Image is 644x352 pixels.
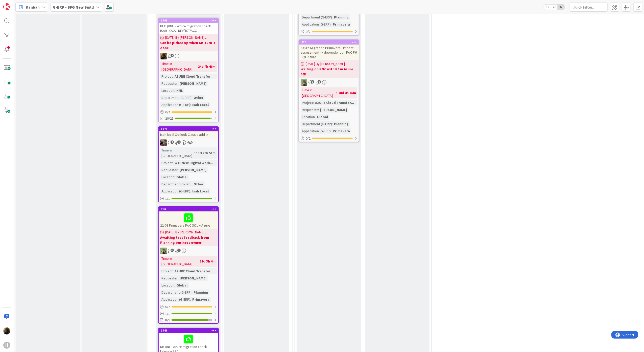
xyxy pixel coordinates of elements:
span: 0 / 2 [306,136,311,141]
span: : [173,268,173,274]
div: AZURE Cloud Transfor... [173,268,215,274]
div: Primavera [331,128,351,134]
div: 71d 3h 4m [198,258,217,264]
span: Support [11,1,23,7]
span: [DATE] By [PERSON_NAME]... [165,35,207,40]
div: 1466 [159,18,218,23]
img: ND [160,53,167,59]
span: : [190,102,191,107]
div: [PERSON_NAME] [178,81,208,86]
span: : [174,174,175,180]
div: Isah Local [191,102,210,107]
span: : [198,258,198,264]
div: [PERSON_NAME] [178,275,208,281]
div: 716 [161,207,218,211]
span: 3x [558,5,564,10]
div: Project [160,74,173,79]
div: 13d 20h 51m [195,150,217,156]
span: : [192,95,192,100]
div: HNL [175,88,184,93]
div: Location [301,114,315,120]
div: Global [175,282,189,288]
div: 0/2 [159,304,218,310]
div: Department (G-ERP) [160,290,192,295]
div: 24d 4h 46m [197,64,217,69]
div: 71622-08 Primavera PoC SQL + Azure [159,207,218,229]
div: W11 New Digital Work... [173,160,214,166]
div: 716 [159,207,218,211]
div: 78d 4h 46m [337,90,357,96]
div: 0/2 [299,135,359,142]
span: : [192,290,192,295]
div: 1466BFG (HNL) - Azure migration check ISAH LOCAL DEV/TST/ACC [159,18,218,34]
div: TT [159,248,218,254]
span: : [332,121,333,127]
div: 920 [299,40,359,45]
div: Project [160,160,173,166]
span: 20/21 [165,116,174,121]
div: 0/2 [299,29,359,35]
span: 0 / 2 [306,29,311,34]
span: : [318,107,319,113]
div: 22-08 Primavera PoC SQL + Azure [159,211,218,229]
div: Department (G-ERP) [160,181,192,187]
span: : [178,167,178,173]
span: : [194,150,195,156]
div: Time in [GEOGRAPHIC_DATA] [160,256,198,267]
div: 1/1 [159,195,218,202]
span: : [174,282,175,288]
span: [DATE] By [PERSON_NAME]... [165,230,207,235]
img: TT [160,248,167,254]
img: TT [301,79,307,86]
div: [PERSON_NAME] [178,167,208,173]
span: 2 [171,140,174,144]
div: Project [160,268,173,274]
span: : [196,64,197,69]
div: AZURE Cloud Transfor... [314,100,355,105]
span: Kanban [26,4,40,10]
span: 9 [171,54,174,57]
div: Location [160,88,174,93]
div: Primavera [331,21,351,27]
span: : [173,74,173,79]
div: Requester [160,81,178,86]
a: 71622-08 Primavera PoC SQL + Azure[DATE] By [PERSON_NAME]...Awaiting test feedback from Planning ... [158,206,219,324]
div: Azure Migration Primavera - Impact assessment -> dependent on PoC P6 SQL Azure [299,45,359,60]
span: 0 / 2 [165,109,170,115]
span: : [313,100,314,105]
span: : [173,160,173,166]
div: Planning [192,290,209,295]
input: Quick Filter... [570,3,608,12]
div: Requester [301,107,318,113]
div: Application (G-ERP) [301,21,331,27]
span: 1 [311,80,314,83]
span: : [190,297,191,302]
span: [DATE] By [PERSON_NAME]... [306,61,347,67]
div: H [3,342,10,349]
div: Application (G-ERP) [160,297,190,302]
span: 1x [544,5,551,10]
span: : [174,88,175,93]
div: 1446 [159,328,218,333]
div: 1078 [161,127,218,131]
div: Application (G-ERP) [160,102,190,107]
div: TT [299,79,359,86]
span: 3 [177,249,181,252]
b: Waiting on POC with P6 in Azure SQL [301,67,357,77]
div: Global [175,174,189,180]
div: Isah Local [191,188,210,194]
img: ND [3,327,10,335]
div: Primavera [191,297,211,302]
div: BF [159,139,218,146]
div: 0/2 [159,109,218,115]
img: Visit kanbanzone.com [3,3,10,10]
span: 0 / 2 [165,304,170,310]
div: Location [160,282,174,288]
a: 1466BFG (HNL) - Azure migration check ISAH LOCAL DEV/TST/ACC[DATE] By [PERSON_NAME]...Can be pick... [158,18,219,122]
span: : [178,275,178,281]
div: Other [192,181,205,187]
div: 1466 [161,19,218,22]
span: 1 [318,80,321,83]
div: Project [301,100,313,105]
div: Global [316,114,329,120]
